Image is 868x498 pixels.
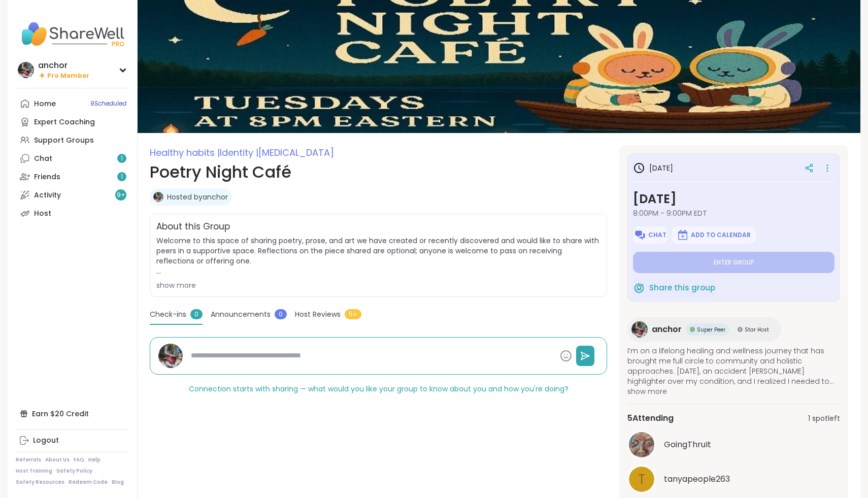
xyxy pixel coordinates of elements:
span: Check-ins [150,309,186,320]
span: 0 [190,309,203,319]
a: Host [16,204,129,222]
div: Expert Coaching [34,117,95,127]
img: Star Host [738,327,743,332]
img: anchor [631,321,648,338]
span: Chat [648,231,666,239]
img: ShareWell Logomark [634,229,646,241]
span: Enter group [714,258,754,267]
a: Blog [112,479,124,486]
a: Redeem Code [69,479,108,486]
a: anchoranchorSuper PeerSuper PeerStar HostStar Host [627,317,781,342]
span: Healthy habits | [150,146,220,159]
a: Hosted byanchor [167,192,228,202]
span: 1 [121,173,123,181]
span: Share this group [649,282,715,294]
a: Referrals [16,456,41,463]
img: Super Peer [690,327,695,332]
h2: About this Group [156,220,230,234]
a: Chat1 [16,149,129,168]
a: Home9Scheduled [16,94,129,113]
h3: [DATE] [633,190,834,208]
span: 5+ [345,309,361,319]
div: show more [156,280,600,290]
div: Earn $20 Credit [16,405,129,423]
div: Activity [34,190,61,201]
span: 1 [121,154,123,163]
span: t [638,470,645,489]
span: GoingThruIt [664,439,711,451]
span: Add to Calendar [691,231,751,239]
img: ShareWell Logomark [677,229,689,241]
a: GoingThruItGoingThruIt [627,430,840,459]
img: anchor [153,192,163,202]
a: Safety Policy [56,468,92,475]
span: 0 [275,309,287,319]
a: ttanyapeople263 [627,465,840,493]
span: 9 Scheduled [90,99,126,108]
span: Connection starts with sharing — what would you like your group to know about you and how you're ... [189,384,569,394]
img: anchor [18,62,34,78]
div: Home [34,99,56,109]
span: show more [627,386,840,396]
span: Announcements [211,309,271,320]
a: Support Groups [16,131,129,149]
div: Friends [34,172,60,182]
img: anchor [158,344,183,368]
a: About Us [45,456,70,463]
span: tanyapeople263 [664,473,730,485]
h1: Poetry Night Café [150,160,607,184]
a: Safety Resources [16,479,64,486]
img: GoingThruIt [629,432,654,457]
span: 1 spot left [808,413,840,424]
span: Star Host [745,326,769,334]
button: Chat [633,226,667,244]
img: ShareWell Nav Logo [16,16,129,52]
img: ShareWell Logomark [633,282,645,294]
div: Logout [33,436,59,446]
a: Host Training [16,468,52,475]
span: Super Peer [697,326,725,334]
a: Logout [16,431,129,450]
span: Host Reviews [295,309,341,320]
a: Expert Coaching [16,113,129,131]
span: Welcome to this space of sharing poetry, prose, and art we have created or recently discovered an... [156,236,600,276]
span: 9 + [117,191,125,200]
a: Help [88,456,101,463]
button: Share this group [633,277,715,298]
h3: [DATE] [633,162,673,174]
button: Add to Calendar [672,226,756,244]
a: FAQ [74,456,84,463]
span: 5 Attending [627,412,674,424]
span: [MEDICAL_DATA] [258,146,334,159]
span: 8:00PM - 9:00PM EDT [633,208,834,218]
div: Chat [34,154,52,164]
div: anchor [38,60,89,71]
div: Support Groups [34,136,94,146]
span: anchor [652,323,682,336]
button: Enter group [633,252,834,273]
div: Host [34,209,51,219]
a: Friends1 [16,168,129,186]
span: Identity | [220,146,258,159]
span: I’m on a lifelong healing and wellness journey that has brought me full circle to community and h... [627,346,840,386]
a: Activity9+ [16,186,129,204]
span: Pro Member [47,72,89,80]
